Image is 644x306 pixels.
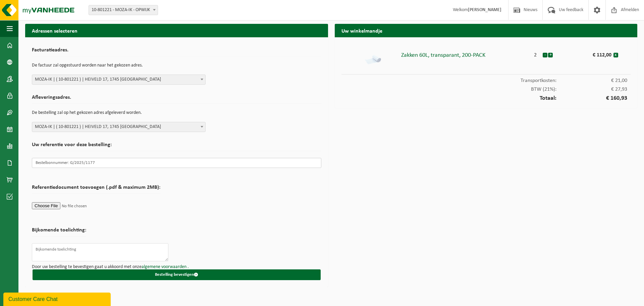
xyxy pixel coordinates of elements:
img: 01-000430 [363,49,383,69]
iframe: chat widget [3,291,112,306]
h2: Facturatieadres. [32,47,321,56]
span: 10-801221 - MOZA-IK - OPWIJK [89,5,158,15]
div: Totaal: [341,92,631,101]
button: x [613,53,618,57]
button: - [543,53,547,57]
h2: Adressen selecteren [25,24,328,37]
span: MOZA-IK | ( 10-801221 ) | HEIVELD 17, 1745 OPWIJK [32,122,205,132]
span: MOZA-IK | ( 10-801221 ) | HEIVELD 17, 1745 OPWIJK [32,75,205,84]
a: algemene voorwaarden . [142,264,189,269]
h2: Uw referentie voor deze bestelling: [32,142,321,151]
h2: Afleveringsadres. [32,95,321,104]
span: MOZA-IK | ( 10-801221 ) | HEIVELD 17, 1745 OPWIJK [32,122,206,132]
span: € 27,93 [556,87,627,92]
h2: Referentiedocument toevoegen (.pdf & maximum 2MB): [32,185,160,194]
div: € 112,00 [571,49,613,58]
h2: Uw winkelmandje [335,24,638,37]
p: De bestelling zal op het gekozen adres afgeleverd worden. [32,107,321,119]
span: € 160,93 [556,95,627,101]
button: Bestelling bevestigen [33,269,321,280]
div: BTW (21%): [341,83,631,92]
strong: [PERSON_NAME] [468,7,501,12]
div: Zakken 60L, transparant, 200-PACK [401,49,528,58]
p: De factuur zal opgestuurd worden naar het gekozen adres. [32,60,321,71]
div: Transportkosten: [341,75,631,83]
div: 2 [528,49,542,58]
span: € 21,00 [556,78,627,83]
span: 10-801221 - MOZA-IK - OPWIJK [89,5,158,15]
h2: Bijkomende toelichting: [32,227,86,236]
span: MOZA-IK | ( 10-801221 ) | HEIVELD 17, 1745 OPWIJK [32,75,206,85]
button: + [548,53,553,57]
p: Door uw bestelling te bevestigen gaat u akkoord met onze [32,265,321,269]
input: Uw referentie voor deze bestelling [32,158,321,168]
